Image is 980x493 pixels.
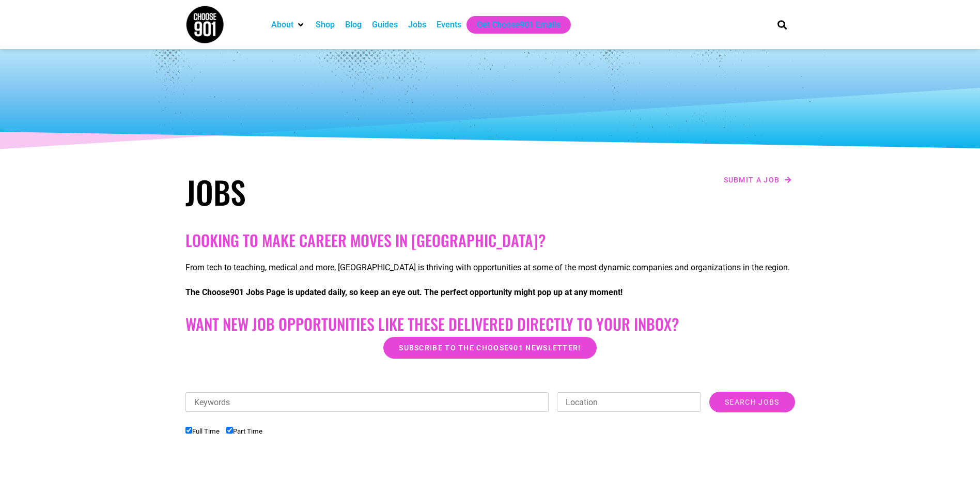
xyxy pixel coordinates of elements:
[709,392,795,412] input: Search Jobs
[437,19,461,31] a: Events
[185,231,795,250] h2: Looking to make career moves in [GEOGRAPHIC_DATA]?
[185,315,795,333] h2: Want New Job Opportunities like these Delivered Directly to your Inbox?
[372,19,398,31] a: Guides
[226,427,233,434] input: Part Time
[408,19,426,31] a: Jobs
[185,427,192,434] input: Full Time
[185,287,623,297] strong: The Choose901 Jobs Page is updated daily, so keep an eye out. The perfect opportunity might pop u...
[266,16,760,34] nav: Main nav
[266,16,310,34] div: About
[721,173,795,187] a: Submit a job
[316,19,335,31] a: Shop
[226,427,262,435] label: Part Time
[185,392,549,412] input: Keywords
[773,16,790,33] div: Search
[477,19,561,31] a: Get Choose901 Emails
[399,344,581,351] span: Subscribe to the Choose901 newsletter!
[557,392,701,412] input: Location
[185,261,795,274] p: From tech to teaching, medical and more, [GEOGRAPHIC_DATA] is thriving with opportunities at some...
[345,19,362,31] a: Blog
[185,173,485,210] h1: Jobs
[724,176,780,183] span: Submit a job
[271,19,293,31] a: About
[383,337,596,359] a: Subscribe to the Choose901 newsletter!
[185,427,220,435] label: Full Time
